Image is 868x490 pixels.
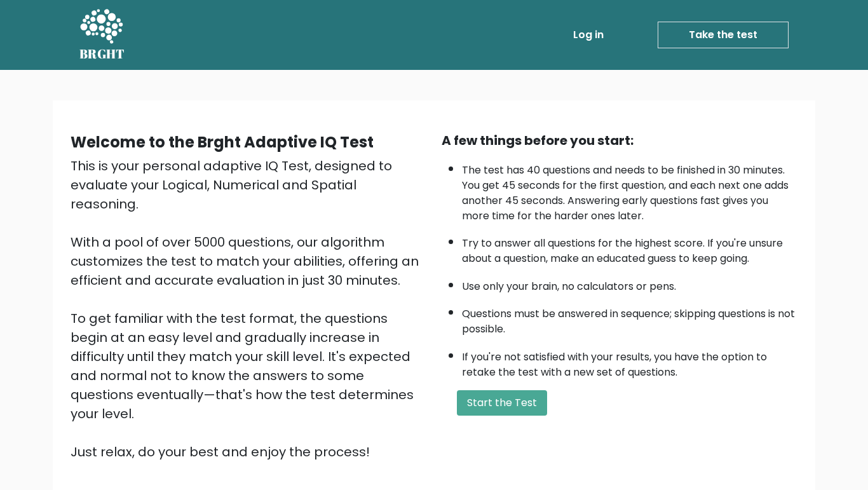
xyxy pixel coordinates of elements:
[71,156,426,461] div: This is your personal adaptive IQ Test, designed to evaluate your Logical, Numerical and Spatial ...
[658,22,789,48] a: Take the test
[71,132,374,153] b: Welcome to the Brght Adaptive IQ Test
[442,131,797,150] div: A few things before you start:
[568,22,609,48] a: Log in
[462,229,797,266] li: Try to answer all questions for the highest score. If you're unsure about a question, make an edu...
[462,156,797,224] li: The test has 40 questions and needs to be finished in 30 minutes. You get 45 seconds for the firs...
[462,273,797,294] li: Use only your brain, no calculators or pens.
[457,390,547,416] button: Start the Test
[79,46,125,62] h5: BRGHT
[79,5,125,65] a: BRGHT
[462,300,797,337] li: Questions must be answered in sequence; skipping questions is not possible.
[462,343,797,380] li: If you're not satisfied with your results, you have the option to retake the test with a new set ...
